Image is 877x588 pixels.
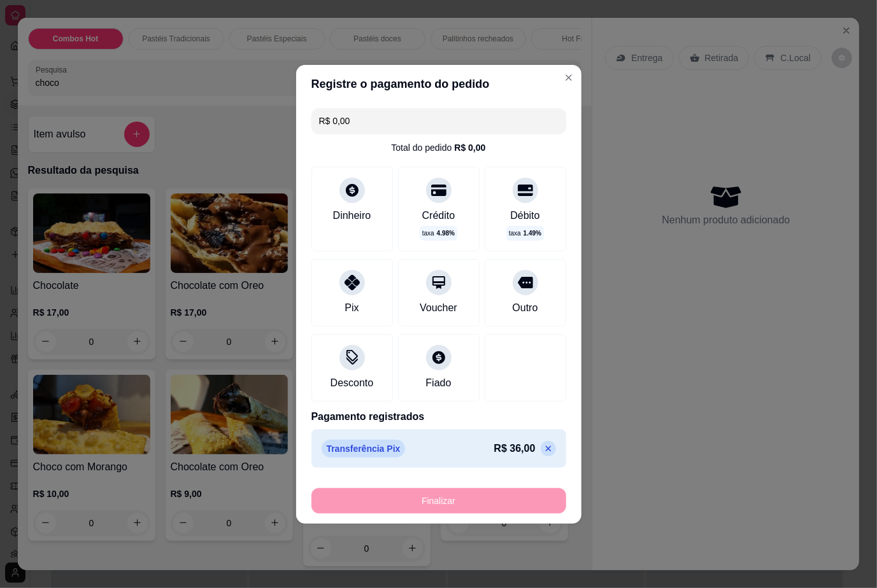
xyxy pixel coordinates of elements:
div: R$ 0,00 [454,141,485,154]
input: Ex.: hambúrguer de cordeiro [319,108,559,134]
div: Dinheiro [333,208,371,223]
div: Desconto [331,375,374,391]
span: 1.49 % [524,228,541,238]
button: Close [559,67,579,88]
div: Débito [510,208,539,223]
p: taxa [422,228,455,238]
div: Outro [512,300,538,316]
p: Pagamento registrados [311,409,566,424]
div: Fiado [425,375,451,391]
p: taxa [509,228,541,238]
div: Total do pedido [391,141,485,154]
p: R$ 36,00 [494,441,536,456]
div: Pix [345,300,359,316]
p: Transferência Pix [322,440,406,458]
span: 4.98 % [437,228,455,238]
div: Crédito [422,208,455,223]
div: Voucher [420,300,457,316]
header: Registre o pagamento do pedido [296,65,581,103]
